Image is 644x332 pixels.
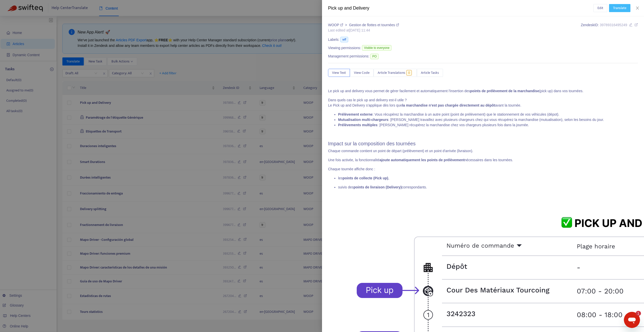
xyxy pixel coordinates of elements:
[338,112,373,116] strong: Prélèvement externe
[350,69,374,77] button: View Code
[328,45,361,51] span: Viewing permissions:
[343,176,388,180] strong: points de collecte (Pick up)
[635,6,639,10] span: close
[328,23,344,27] a: WOOP
[328,22,399,28] div: >
[328,5,593,12] div: Pick up and Delivery
[340,37,348,42] span: wff
[624,312,640,328] iframe: Bouton de lancement de la fenêtre de messagerie, 1 message non lu
[338,123,377,127] strong: Prélèvements multiples
[338,185,638,190] p: suivis des correspondants.
[338,122,638,128] p: : [PERSON_NAME] récupérez la marchandise chez vos chargeurs plusieurs fois dans la journée.
[380,158,465,162] strong: ajoute automatiquement les points de prélèvement
[338,118,388,122] strong: Mutualisation multi-chargeurs
[470,89,539,93] strong: points de prélèvement de la marchandise
[634,6,641,11] button: Close
[328,148,638,154] p: Chaque commande contient un point de départ (prélèvement) et un point d'arrivée (livraison).
[421,70,439,76] span: Article Tasks
[609,4,630,12] button: Translate
[597,5,603,11] span: Edit
[349,23,399,27] a: Gestion de flottes et tournées
[338,117,638,122] li: : [PERSON_NAME] travaillez avec plusieurs chargeurs chez qui vous récupérez la marchandise (mutua...
[362,45,391,51] span: Visible to everyone
[406,70,412,76] span: 0
[328,37,339,42] span: Labels:
[353,185,401,189] strong: points de livraison (Delivery)
[338,112,638,117] li: : Vous récupérez la marchandise à un autre point (point de prélèvement) que le stationnement de v...
[328,54,369,59] span: Management permissions:
[378,70,405,76] span: Article Translations
[328,141,638,147] h2: Impact sur la composition des tournées
[338,176,638,181] p: les ,
[354,70,370,76] span: View Code
[417,69,443,77] button: Article Tasks
[328,28,399,33] div: Last edited at [DATE] 11:44
[332,70,346,76] span: View Text
[328,69,350,77] button: View Text
[581,22,638,33] div: Zendesk ID:
[600,23,627,27] span: 39789316495249
[593,4,607,12] button: Edit
[328,88,638,94] p: Le pick up and delivery vous permet de gérer facilement et automatiquement l'insertion des (pick ...
[631,311,641,316] iframe: Nombre de messages non lus
[328,167,638,172] p: Chaque tournée affiche donc :
[374,69,417,77] button: Article Translations0
[613,5,626,11] span: Translate
[370,54,379,59] span: PO
[402,103,495,107] strong: la marchandise n’est pas chargée directement au dépôt
[328,97,638,108] p: Dans quels cas le pick up and delivery est-il utile ? Le Pick up and Delivery s’applique dès lors...
[328,157,638,163] p: Une fois activée, la fonctionnalité nécessaires dans les tournées.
